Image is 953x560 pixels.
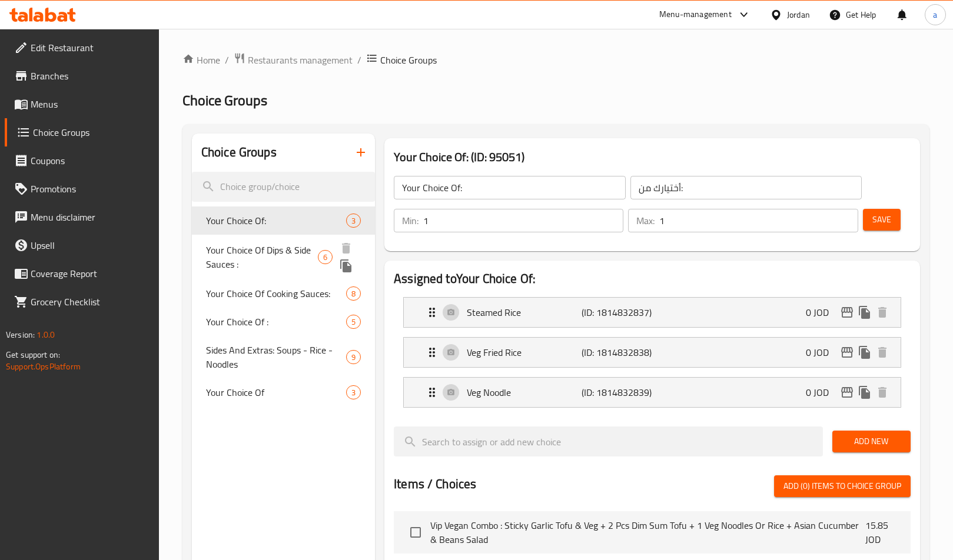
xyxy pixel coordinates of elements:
button: delete [337,239,355,257]
span: Restaurants management [248,53,353,67]
h2: Assigned to Your Choice Of: [394,270,911,288]
h2: Choice Groups [201,144,277,161]
p: 0 JOD [806,385,838,399]
span: Your Choice Of Cooking Sauces: [206,286,346,301]
span: Your Choice Of: [206,214,346,228]
a: Coupons [5,146,159,175]
div: Your Choice Of Dips & Side Sauces :6deleteduplicate [192,235,375,279]
h2: Items / Choices [394,475,476,493]
p: 0 JOD [806,345,838,359]
a: Choice Groups [5,118,159,146]
p: 15.85 JOD [865,518,901,546]
button: Save [863,209,901,231]
input: search [394,426,823,456]
span: Upsell [31,238,150,252]
p: (ID: 1814832838) [582,345,658,359]
span: Version: [6,327,35,342]
p: Max: [636,214,655,228]
p: Min: [402,214,419,228]
div: Choices [346,315,361,329]
span: Sides And Extras: Soups - Rice - Noodles [206,343,346,371]
button: duplicate [856,384,874,401]
span: Promotions [31,182,150,196]
span: Coverage Report [31,266,150,281]
a: Home [182,53,220,67]
p: (ID: 1814832837) [582,305,658,319]
p: Steamed Rice [467,305,582,319]
button: edit [838,344,856,361]
div: Your Choice Of:3 [192,206,375,235]
span: 3 [347,387,360,398]
div: Expand [404,378,901,407]
span: Add (0) items to choice group [783,479,901,494]
span: Branches [31,69,150,83]
button: edit [838,304,856,321]
p: (ID: 1814832839) [582,385,658,399]
button: Add (0) items to choice group [774,475,911,497]
span: Choice Groups [182,87,267,114]
span: Get support on: [6,347,60,362]
li: Expand [394,372,911,412]
span: Vip Vegan Combo : Sticky Garlic Tofu & Veg + 2 Pcs Dim Sum Tofu + 1 Veg Noodles Or Rice + Asian C... [430,518,865,546]
span: Your Choice Of [206,385,346,399]
a: Coverage Report [5,259,159,288]
span: Menu disclaimer [31,210,150,224]
button: Add New [832,431,911,452]
span: Menus [31,97,150,111]
h3: Your Choice Of: (ID: 95051) [394,148,911,166]
div: Your Choice Of :5 [192,308,375,336]
div: Choices [318,250,333,264]
span: 6 [318,252,332,263]
p: Veg Fried Rice [467,345,582,359]
span: Edit Restaurant [31,41,150,55]
span: 9 [347,352,360,363]
button: delete [874,304,891,321]
a: Edit Restaurant [5,34,159,62]
span: Select choice [403,520,428,545]
div: Sides And Extras: Soups - Rice - Noodles9 [192,336,375,378]
span: Choice Groups [380,53,437,67]
div: Expand [404,338,901,367]
span: Your Choice Of Dips & Side Sauces : [206,243,318,271]
div: Your Choice Of3 [192,378,375,406]
div: Menu-management [659,8,732,22]
a: Promotions [5,175,159,203]
div: Choices [346,385,361,399]
a: Grocery Checklist [5,288,159,316]
input: search [192,172,375,202]
button: duplicate [856,344,874,361]
div: Choices [346,214,361,228]
span: Coupons [31,154,150,168]
div: Expand [404,298,901,327]
span: Save [872,212,891,227]
nav: breadcrumb [182,52,929,68]
a: Upsell [5,231,159,259]
p: 0 JOD [806,305,838,319]
span: Add New [842,434,901,449]
a: Menu disclaimer [5,203,159,231]
div: Choices [346,286,361,301]
a: Branches [5,62,159,90]
a: Support.OpsPlatform [6,359,81,374]
button: delete [874,384,891,401]
button: duplicate [337,257,355,275]
button: edit [838,384,856,401]
li: Expand [394,292,911,332]
span: 1.0.0 [36,327,55,342]
span: Choice Groups [33,125,150,139]
span: 3 [347,215,360,226]
button: delete [874,344,891,361]
div: Choices [346,350,361,364]
a: Menus [5,90,159,118]
span: 8 [347,288,360,299]
li: Expand [394,332,911,372]
span: Your Choice Of : [206,315,346,329]
span: 5 [347,316,360,328]
a: Restaurants management [234,52,353,68]
button: duplicate [856,304,874,321]
p: Veg Noodle [467,385,582,399]
li: / [225,53,229,67]
div: Your Choice Of Cooking Sauces:8 [192,279,375,308]
div: Jordan [787,8,810,21]
span: Grocery Checklist [31,295,150,309]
